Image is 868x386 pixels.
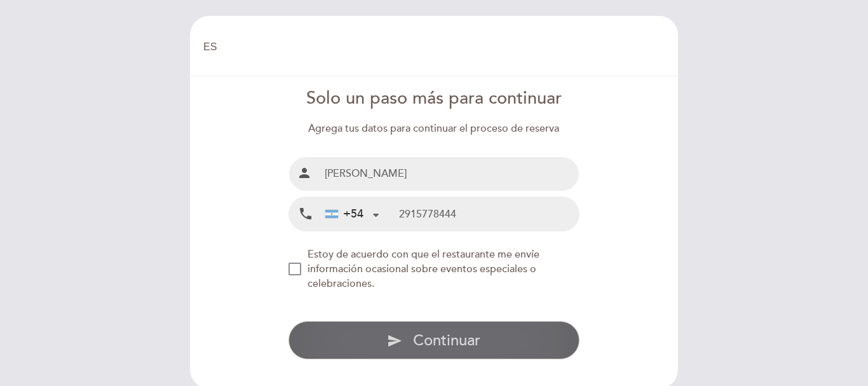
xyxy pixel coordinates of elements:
[320,198,384,230] div: Argentina: +54
[399,197,579,231] input: Teléfono Móvil
[288,247,580,291] md-checkbox: NEW_MODAL_AGREE_RESTAURANT_SEND_OCCASIONAL_INFO
[297,165,312,181] i: person
[320,157,580,191] input: Nombre y Apellido
[288,321,580,359] button: send Continuar
[298,206,313,222] i: local_phone
[288,86,580,111] div: Solo un paso más para continuar
[387,333,402,348] i: send
[288,121,580,136] div: Agrega tus datos para continuar el proceso de reserva
[325,206,363,223] div: +54
[413,331,480,350] span: Continuar
[308,248,539,290] span: Estoy de acuerdo con que el restaurante me envíe información ocasional sobre eventos especiales o...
